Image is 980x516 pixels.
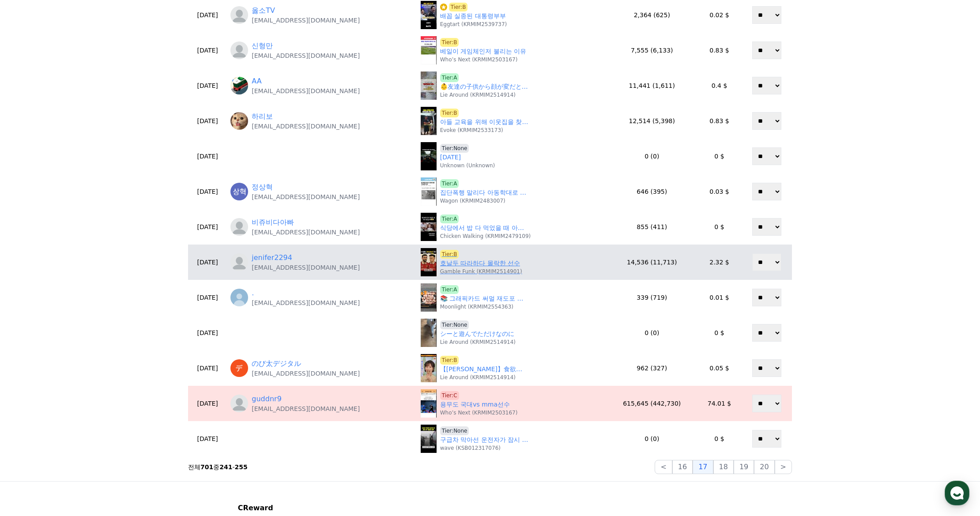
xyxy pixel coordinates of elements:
[252,369,360,378] p: [EMAIL_ADDRESS][DOMAIN_NAME]
[440,21,507,28] p: Eggtart (KRMIM2539737)
[697,245,741,280] td: 2.32 $
[440,144,469,153] span: Tier:None
[252,228,360,237] p: [EMAIL_ADDRESS][DOMAIN_NAME]
[440,426,469,435] a: Tier:None
[230,395,248,412] img: profile_blank.webp
[697,209,741,245] td: 0 $
[188,103,227,139] td: [DATE]
[252,263,360,272] p: [EMAIL_ADDRESS][DOMAIN_NAME]
[421,283,437,312] img: 📚 그래픽카드 써멀 재도포 완벽 가이드! 📖 이 영상 하나로 마스터! #GPU써멀재도포 #수리가이드 #PC관리법 #꿀팁 #컴퓨터상식
[252,192,360,201] p: [EMAIL_ADDRESS][DOMAIN_NAME]
[440,215,459,223] a: Tier:A
[421,389,437,418] img: 용무도 국대vs mma선수
[81,294,91,301] span: 대화
[440,223,528,233] a: 식당에서 밥 다 먹었을 때 아기 반응은??🤣🤣#shorts #쇼츠 #비쥬비다TV #육아브이로그 #먹방 #MUKBANG #비쥬 #48개월아기
[607,245,697,280] td: 14,536 (11,713)
[607,315,697,350] td: 0 (0)
[697,421,741,456] td: 0 $
[440,47,526,56] a: 베일이 게임체인저 불리는 이유
[188,174,227,209] td: [DATE]
[421,1,437,29] img: 배꼽 실종된 대통령부부
[754,460,774,474] button: 20
[440,444,501,452] p: wave (KSB012317076)
[440,285,459,294] a: Tier:A
[421,354,437,382] img: undefined
[421,72,437,100] img: 👶友達の子供から顔が変だと言われる→母親の対応がヤバイ #shorts
[440,109,459,117] a: Tier:B
[219,463,232,471] strong: 241
[697,350,741,386] td: 0.05 $
[607,280,697,315] td: 339 (719)
[252,252,292,263] a: jenifer2294
[200,463,213,471] strong: 701
[440,294,528,303] a: 📚 그래픽카드 써멀 재도포 완벽 가이드! 📖 이 영상 하나로 마스터! #GPU써멀재도포 #수리가이드 #PC관리법 #꿀팁 #컴퓨터상식
[607,33,697,68] td: 7,555 (6,133)
[440,259,520,268] a: 호날두 따라하다 몰락한 선수
[188,463,248,471] p: 전체 중 -
[440,356,459,365] a: Tier:B
[607,103,697,139] td: 12,514 (5,398)
[697,103,741,139] td: 0.83 $
[252,182,273,192] a: 정상혁
[188,68,227,103] td: [DATE]
[440,303,513,310] p: Moonlight (KRMIM2554363)
[697,174,741,209] td: 0.03 $
[421,425,437,453] img: 구급차 막아선 운전자가 잠시 후 기겁한 이유
[440,435,528,444] a: 구급차 막아선 운전자가 잠시 후 기겁한 이유
[230,183,248,200] img: https://lh3.googleusercontent.com/a/ACg8ocJA9WRJ97Bc_t9OqvPnNPSZPDgVVqamCjK1PP1U_2CJax7cRL0K=s96-c
[440,233,531,240] p: Chicken Walking (KRMIM2479109)
[252,76,261,87] a: AA
[421,213,437,241] img: 식당에서 밥 다 먹었을 때 아기 반응은??🤣🤣#shorts #쇼츠 #비쥬비다TV #육아브이로그 #먹방 #MUKBANG #비쥬 #48개월아기
[252,41,273,51] a: 신형만
[440,250,459,259] a: Tier:B
[440,91,516,98] p: Lie Around (KRMIM2514914)
[440,329,514,339] a: シーと遊んでただけなのに
[697,33,741,68] td: 0.83 $
[230,6,248,24] img: profile_blank.webp
[252,51,360,60] p: [EMAIL_ADDRESS][DOMAIN_NAME]
[252,87,360,95] p: [EMAIL_ADDRESS][DOMAIN_NAME]
[440,188,528,197] a: 집단폭행 말리다 아동학대로 고소당한 남성 #이슈
[440,3,468,11] a: Tier:B
[421,319,437,347] img: シーと遊んでただけなのに
[440,153,461,162] a: [DATE]
[230,218,248,236] img: profile_blank.webp
[440,179,459,188] span: Tier:A
[3,280,58,302] a: 홈
[252,358,301,369] a: のび太デジタル
[252,122,360,131] p: [EMAIL_ADDRESS][DOMAIN_NAME]
[188,280,227,315] td: [DATE]
[440,73,459,82] a: Tier:A
[713,460,734,474] button: 18
[440,409,518,416] p: Who’s Next (KRMIM2503167)
[252,394,282,404] a: guddnr9
[697,139,741,174] td: 0 $
[440,117,528,127] a: 아들 교육을 위해 이웃집을 찾은 남성
[440,320,469,329] a: Tier:None
[440,339,516,346] p: Lie Around (KRMIM2514914)
[238,503,393,513] p: CReward
[440,374,516,381] p: Lie Around (KRMIM2514914)
[775,460,792,474] button: >
[421,177,437,206] img: 집단폭행 말리다 아동학대로 고소당한 남성 #이슈
[188,421,227,456] td: [DATE]
[440,127,503,134] p: Evoke (KRMIM2533173)
[421,248,437,276] img: 호날두 따라하다 몰락한 선수
[235,463,248,471] strong: 255
[440,38,459,47] span: Tier:B
[449,3,468,11] span: Tier:B
[188,350,227,386] td: [DATE]
[607,350,697,386] td: 962 (327)
[440,56,518,63] p: Who’s Next (KRMIM2503167)
[188,139,227,174] td: [DATE]
[188,315,227,350] td: [DATE]
[188,245,227,280] td: [DATE]
[697,315,741,350] td: 0 $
